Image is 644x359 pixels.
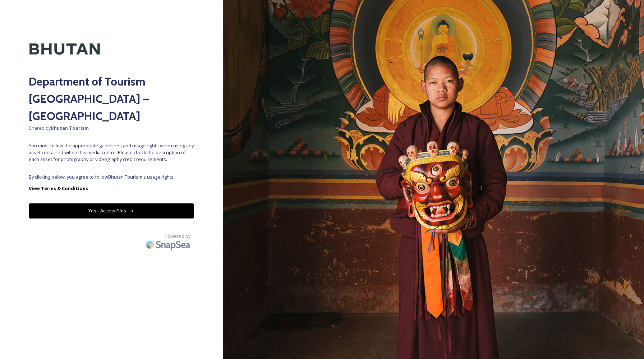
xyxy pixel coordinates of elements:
button: Yes - Access Files [29,203,194,218]
strong: Bhutan Tourism [51,125,89,131]
span: Powered by [165,233,190,240]
img: SnapSea Logo [144,236,194,253]
span: By clicking below, you agree to follow Bhutan Tourism 's usage rights. [29,174,194,180]
img: Kingdom-of-Bhutan-Logo.png [29,29,101,69]
a: View Terms & Conditions [29,184,194,193]
strong: View Terms & Conditions [29,185,88,192]
span: Shared by [29,125,194,132]
h2: Department of Tourism [GEOGRAPHIC_DATA] – [GEOGRAPHIC_DATA] [29,73,194,125]
span: You must follow the appropriate guidelines and usage rights when using any asset contained within... [29,142,194,163]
